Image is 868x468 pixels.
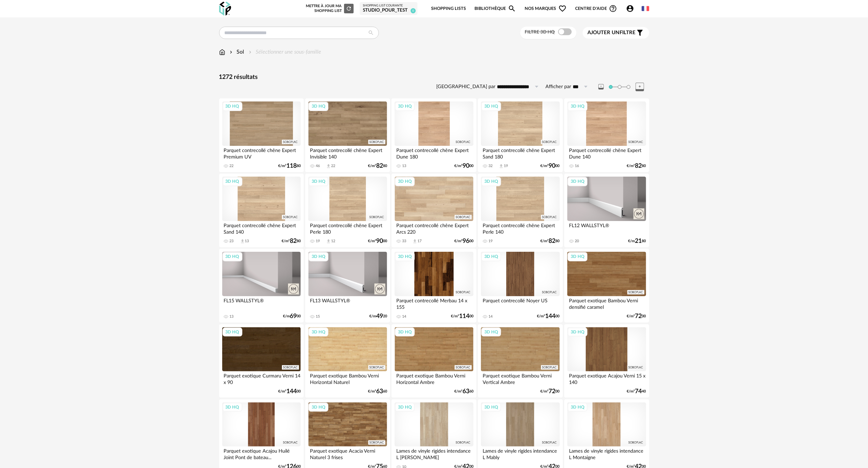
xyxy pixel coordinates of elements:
[346,6,352,10] span: Refresh icon
[305,98,390,172] a: 3D HQ Parquet contrecollé chêne Expert Invisible 140 46 Download icon 22 €/m²8280
[286,389,297,394] span: 144
[567,446,646,460] div: Lames de vinyle rigides intendance L Montaigne
[437,84,496,90] label: [GEOGRAPHIC_DATA] par
[541,389,560,394] div: €/m² 00
[331,164,335,168] div: 22
[230,314,234,319] div: 13
[478,174,563,247] a: 3D HQ Parquet contrecollé chêne Expert Perle 140 19 €/m²8280
[223,403,242,412] div: 3D HQ
[488,314,493,319] div: 14
[635,389,642,394] span: 74
[481,446,559,460] div: Lames de vinyle rigides intendance L Mably
[309,177,328,186] div: 3D HQ
[395,296,473,310] div: Parquet contrecollé Merbau 14 x 155
[481,177,501,186] div: 3D HQ
[376,389,383,394] span: 63
[575,164,579,168] div: 16
[309,403,328,412] div: 3D HQ
[474,1,516,17] a: BibliothèqueMagnify icon
[508,4,516,13] span: Magnify icon
[626,4,637,13] span: Account Circle icon
[567,296,646,310] div: Parquet exotique Bambou Verni densifié caramel
[463,389,469,394] span: 63
[488,239,493,244] div: 19
[278,164,301,168] div: €/m² 80
[402,164,406,168] div: 13
[228,48,234,56] img: svg+xml;base64,PHN2ZyB3aWR0aD0iMTYiIGhlaWdodD0iMTYiIHZpZXdCb3g9IjAgMCAxNiAxNiIgZmlsbD0ibm9uZSIgeG...
[219,48,225,56] img: svg+xml;base64,PHN2ZyB3aWR0aD0iMTYiIGhlaWdodD0iMTciIHZpZXdCb3g9IjAgMCAxNiAxNyIgZmlsbD0ibm9uZSIgeG...
[368,389,387,394] div: €/m² 60
[451,314,473,319] div: €/m² 00
[309,102,328,111] div: 3D HQ
[395,221,473,235] div: Parquet contrecollé chêne Expert Arcs 220
[564,324,649,398] a: 3D HQ Parquet exotique Acajou Verni 15 x 140 €/m²7440
[316,239,320,244] div: 19
[376,239,383,244] span: 90
[395,403,415,412] div: 3D HQ
[230,239,234,244] div: 23
[309,328,328,336] div: 3D HQ
[575,4,617,13] span: Centre d'aideHelp Circle Outline icon
[308,296,387,310] div: FL13 WALLSTYL®
[588,30,620,35] span: Ajouter un
[308,221,387,235] div: Parquet contrecollé chêne Expert Perle 180
[286,164,297,168] span: 118
[222,221,301,235] div: Parquet contrecollé chêne Expert Sand 140
[219,98,304,172] a: 3D HQ Parquet contrecollé chêne Expert Premium UV 22 €/m²11880
[395,252,415,261] div: 3D HQ
[488,164,493,168] div: 32
[368,239,387,244] div: €/m² 00
[402,239,406,244] div: 33
[541,239,560,244] div: €/m² 80
[230,164,234,168] div: 22
[245,239,249,244] div: 13
[412,239,417,244] span: Download icon
[326,239,331,244] span: Download icon
[546,84,571,90] label: Afficher par
[481,403,501,412] div: 3D HQ
[392,98,476,172] a: 3D HQ Parquet contrecollé chêne Expert Dune 180 13 €/m²9000
[395,146,473,160] div: Parquet contrecollé chêne Expert Dune 180
[568,328,587,336] div: 3D HQ
[223,328,242,336] div: 3D HQ
[478,324,563,398] a: 3D HQ Parquet exotique Bambou Verni Vertical Ambre €/m²7200
[369,314,387,319] div: €/m 20
[305,249,390,322] a: 3D HQ FL13 WALLSTYL® 15 €/m4920
[567,146,646,160] div: Parquet contrecollé chêne Expert Dune 140
[463,239,469,244] span: 96
[392,174,476,247] a: 3D HQ Parquet contrecollé chêne Expert Arcs 220 33 Download icon 17 €/m²9600
[481,146,559,160] div: Parquet contrecollé chêne Expert Sand 180
[411,8,416,13] span: 0
[223,252,242,261] div: 3D HQ
[316,314,320,319] div: 15
[463,164,469,168] span: 90
[222,371,301,385] div: Parquet exotique Curmaru Verni 14 x 90
[308,146,387,160] div: Parquet contrecollé chêne Expert Invisible 140
[627,389,646,394] div: €/m² 40
[588,29,636,36] span: filtre
[459,314,469,319] span: 114
[308,446,387,460] div: Parquet exotique Acacia Verni Naturel 3 frises
[481,252,501,261] div: 3D HQ
[219,2,231,16] img: OXP
[481,102,501,111] div: 3D HQ
[627,164,646,168] div: €/m² 80
[278,389,301,394] div: €/m² 00
[283,314,301,319] div: €/m 00
[395,446,473,460] div: Lames de vinyle rigides intendance L [PERSON_NAME]
[481,328,501,336] div: 3D HQ
[525,1,567,17] span: Nos marques
[363,4,414,14] a: Shopping List courante STUDIO_POUR_TEST 0
[219,174,304,247] a: 3D HQ Parquet contrecollé chêne Expert Sand 140 23 Download icon 13 €/m²8280
[549,164,556,168] span: 90
[567,371,646,385] div: Parquet exotique Acajou Verni 15 x 140
[222,296,301,310] div: FL15 WALLSTYL®
[363,8,414,14] div: STUDIO_POUR_TEST
[504,164,508,168] div: 19
[222,446,301,460] div: Parquet exotique Acajou Huilé Joint Pont de bateau...
[635,314,642,319] span: 72
[454,239,473,244] div: €/m² 00
[568,403,587,412] div: 3D HQ
[309,252,328,261] div: 3D HQ
[395,102,415,111] div: 3D HQ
